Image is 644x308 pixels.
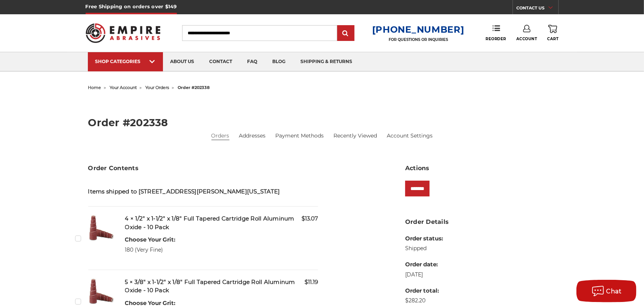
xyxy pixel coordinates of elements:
span: Account [516,36,537,41]
input: Submit [338,26,353,41]
a: your account [110,85,137,90]
span: $11.19 [305,278,318,287]
a: Recently Viewed [333,132,377,140]
p: FOR QUESTIONS OR INQUIRIES [372,37,465,42]
h3: Actions [405,164,556,173]
dt: Order total: [405,287,458,295]
span: Cart [547,36,558,41]
dt: Order date: [405,260,458,269]
dd: [DATE] [405,271,458,279]
dt: Order status: [405,234,458,243]
a: [PHONE_NUMBER] [372,24,465,35]
a: your orders [146,85,169,90]
a: home [88,85,101,90]
img: Cartridge Roll 3/8" x 1-1/2" x 1/8" Full Tapered [88,278,115,304]
a: blog [265,52,293,71]
img: Cartridge Roll 1/2" x 1-1/2" x 1/8" Full Tapered [88,214,115,241]
img: Empire Abrasives [86,18,161,48]
h3: Order Details [405,217,556,226]
a: Reorder [486,25,506,41]
a: shipping & returns [293,52,360,71]
h5: 4 × 1/2" x 1-1/2" x 1/8" Full Tapered Cartridge Roll Aluminum Oxide - 10 Pack [125,214,318,231]
dt: Choose Your Grit: [125,299,176,308]
a: faq [240,52,265,71]
dt: Choose Your Grit: [125,236,176,244]
h5: Items shipped to [STREET_ADDRESS][PERSON_NAME][US_STATE] [88,187,318,196]
h5: 5 × 3/8" x 1-1/2" x 1/8" Full Tapered Cartridge Roll Aluminum Oxide - 10 Pack [125,278,318,295]
span: Reorder [486,36,506,41]
div: SHOP CATEGORIES [95,59,155,64]
a: Addresses [239,132,266,140]
a: Account Settings [387,132,433,140]
button: Chat [576,280,636,302]
a: CONTACT US [517,4,558,14]
a: Payment Methods [276,132,324,140]
a: about us [163,52,202,71]
a: Cart [547,25,558,41]
h2: Order #202338 [88,118,556,128]
span: $13.07 [302,214,318,223]
h3: Order Contents [88,164,318,173]
a: Orders [211,132,229,140]
span: Chat [606,288,622,295]
dd: 180 (Very Fine) [125,246,176,254]
dd: $282.20 [405,297,458,305]
dd: Shipped [405,245,458,252]
a: contact [202,52,240,71]
span: order #202338 [178,85,210,90]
